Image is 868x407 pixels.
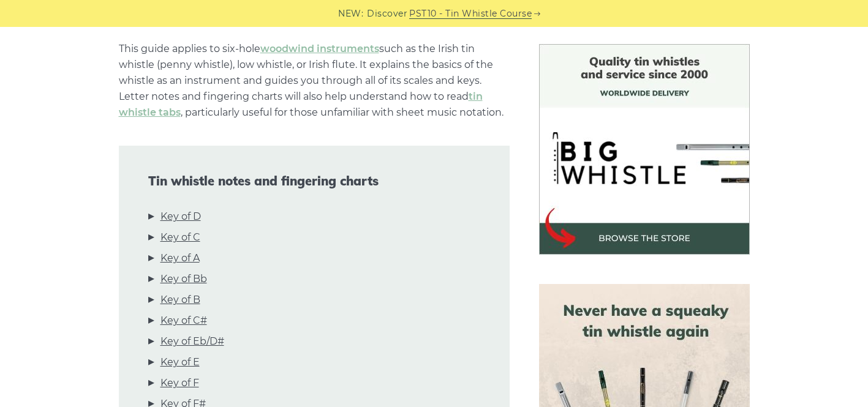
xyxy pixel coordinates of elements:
[260,43,379,54] a: woodwind instruments
[160,250,200,266] a: Key of A
[539,44,750,255] img: BigWhistle Tin Whistle Store
[160,375,199,391] a: Key of F
[160,230,200,245] a: Key of C
[160,334,224,349] a: Key of Eb/D#
[160,313,207,329] a: Key of C#
[409,7,532,21] a: PST10 - Tin Whistle Course
[119,41,510,121] p: This guide applies to six-hole such as the Irish tin whistle (penny whistle), low whistle, or Iri...
[160,354,200,370] a: Key of E
[148,174,480,189] span: Tin whistle notes and fingering charts
[160,209,201,225] a: Key of D
[367,7,407,21] span: Discover
[160,292,200,308] a: Key of B
[160,271,207,287] a: Key of Bb
[338,7,363,21] span: NEW:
